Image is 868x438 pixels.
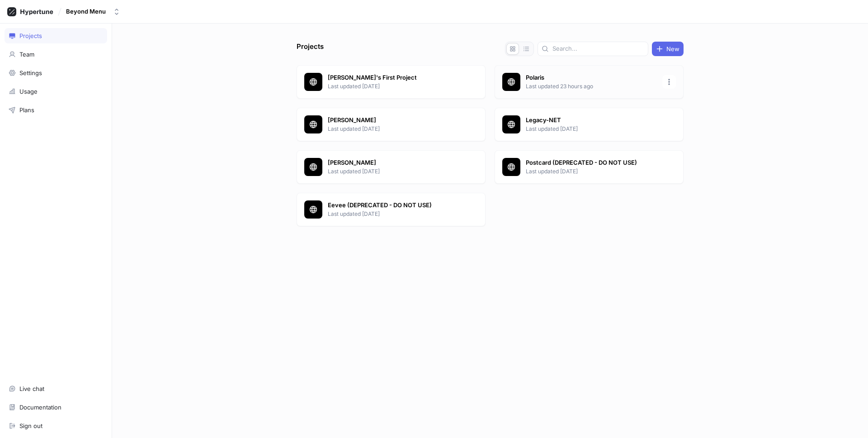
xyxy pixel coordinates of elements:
p: [PERSON_NAME]'s First Project [328,73,459,82]
p: [PERSON_NAME] [328,158,459,167]
div: Beyond Menu [66,8,106,15]
button: Beyond Menu [62,4,124,19]
div: Settings [19,69,42,76]
div: Team [19,51,34,58]
p: Projects [297,42,324,56]
div: Usage [19,88,38,95]
p: Postcard (DEPRECATED - DO NOT USE) [526,158,657,167]
div: Projects [19,32,42,39]
a: Team [5,47,107,62]
div: Documentation [19,404,61,411]
a: Documentation [5,400,107,415]
a: Usage [5,84,107,99]
p: Last updated [DATE] [526,167,657,176]
p: Last updated [DATE] [328,82,459,90]
p: Last updated [DATE] [526,125,657,133]
p: Last updated [DATE] [328,125,459,133]
input: Search... [552,44,644,53]
button: New [652,42,684,56]
a: Settings [5,65,107,81]
a: Projects [5,28,107,43]
div: Sign out [19,422,42,429]
p: Last updated [DATE] [328,167,459,176]
p: Last updated [DATE] [328,210,459,218]
span: New [666,46,679,52]
p: Polaris [526,73,657,82]
div: Plans [19,106,34,114]
div: Live chat [19,385,44,392]
a: Plans [5,102,107,118]
p: Legacy-NET [526,116,657,125]
p: [PERSON_NAME] [328,116,459,125]
p: Eevee (DEPRECATED - DO NOT USE) [328,201,459,210]
p: Last updated 23 hours ago [526,82,657,90]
